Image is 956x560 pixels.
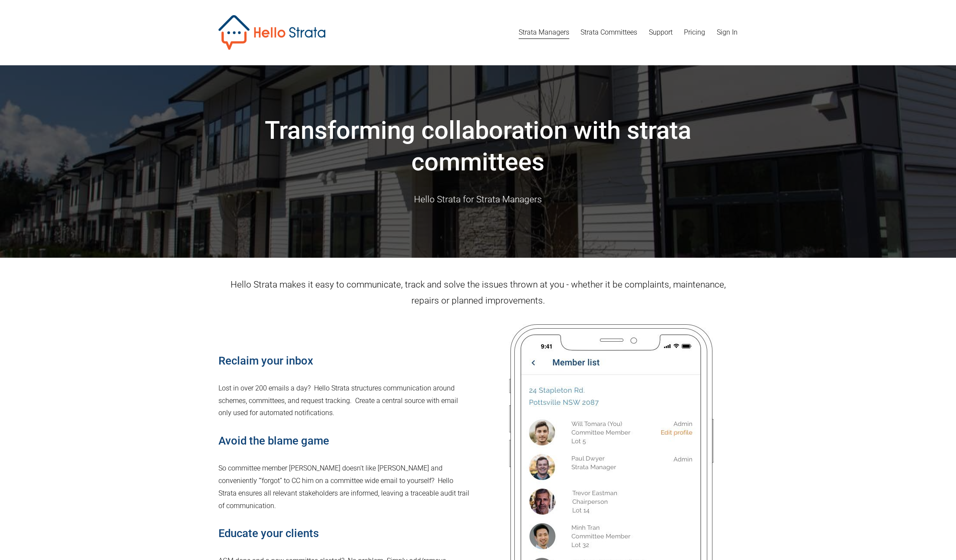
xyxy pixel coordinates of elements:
p: Lost in over 200 emails a day? Hello Strata structures communication around schemes, committees, ... [218,382,471,419]
a: Strata Committees [581,26,637,39]
p: So committee member [PERSON_NAME] doesn’t like [PERSON_NAME] and conveniently '“forgot” to CC him... [218,462,471,512]
p: Hello Strata makes it easy to communicate, track and solve the issues thrown at you - whether it ... [218,277,738,309]
h4: Avoid the blame game [218,433,471,448]
h4: Educate your clients [218,526,471,541]
a: Support [649,26,673,39]
a: Pricing [684,26,705,39]
p: Hello Strata for Strata Managers [218,192,738,208]
h4: Reclaim your inbox [218,353,471,368]
img: Hello Strata [218,15,325,50]
a: Strata Managers [519,26,569,39]
h1: Transforming collaboration with strata committees [218,115,738,178]
a: Sign In [717,26,738,39]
